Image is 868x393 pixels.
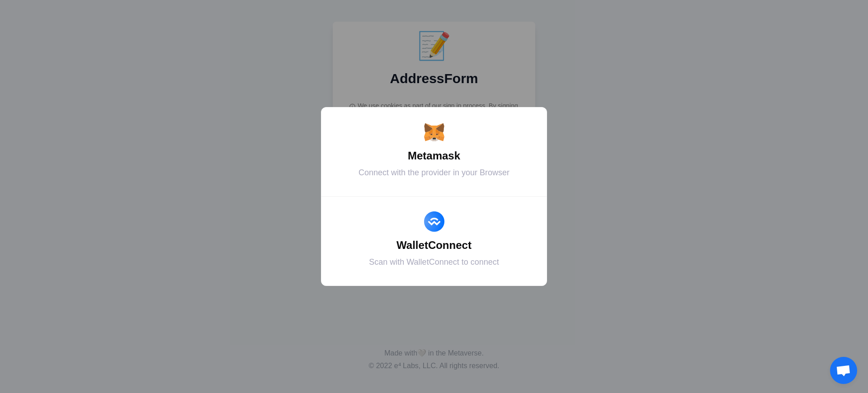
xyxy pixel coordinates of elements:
div: WalletConnect [332,237,536,253]
a: Open chat [830,357,857,384]
div: Scan with WalletConnect to connect [332,256,536,268]
img: WalletConnect [424,211,444,232]
div: Connect with the provider in your Browser [332,167,536,179]
div: Metamask [332,148,536,164]
img: Metamask [424,122,444,142]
